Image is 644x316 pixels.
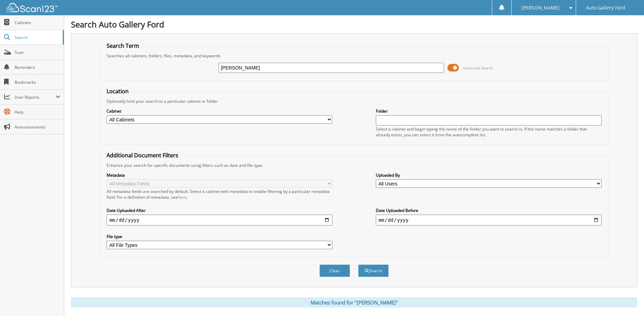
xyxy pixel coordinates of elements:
[376,126,602,138] div: Select a cabinet and begin typing the name of the folder you want to search in. If the name match...
[15,79,60,85] span: Bookmarks
[107,215,332,225] input: start
[521,6,559,10] span: [PERSON_NAME]
[107,234,332,239] label: File type
[107,172,332,178] label: Metadata
[376,215,602,225] input: end
[15,64,60,70] span: Reminders
[376,172,602,178] label: Uploaded By
[103,87,132,95] legend: Location
[103,42,143,50] legend: Search Term
[103,152,182,159] legend: Additional Document Filters
[15,35,59,40] span: Search
[178,194,187,200] a: here
[15,20,60,25] span: Cabinets
[71,19,637,30] h1: Search Auto Gallery Ford
[358,264,389,277] button: Search
[586,6,625,10] span: Auto Gallery Ford
[107,208,332,213] label: Date Uploaded After
[103,162,605,168] div: Enhance your search for specific documents using filters such as date and file type.
[15,109,60,115] span: Help
[319,264,350,277] button: Clear
[376,108,602,114] label: Folder
[7,3,58,12] img: scan123-logo-white.svg
[463,65,493,71] span: Advanced Search
[71,297,637,308] div: Matches found for "[PERSON_NAME]"
[15,50,60,55] span: Scan
[15,94,56,100] span: User Reports
[103,53,605,59] div: Searches all cabinets, folders, files, metadata, and keywords
[107,108,332,114] label: Cabinet
[15,124,60,130] span: Announcements
[376,208,602,213] label: Date Uploaded Before
[103,98,605,104] div: Optionally limit your search to a particular cabinet or folder
[107,189,332,200] div: All metadata fields are searched by default. Select a cabinet with metadata to enable filtering b...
